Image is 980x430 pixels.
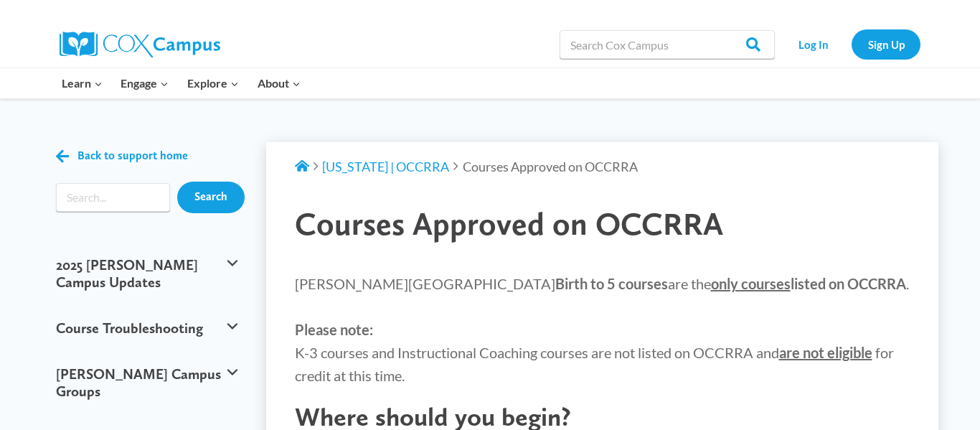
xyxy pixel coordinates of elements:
[121,74,169,93] span: Engage
[258,74,301,93] span: About
[49,351,245,414] button: [PERSON_NAME] Campus Groups
[56,146,188,167] a: Back to support home
[56,183,170,212] input: Search input
[52,68,309,98] nav: Primary Navigation
[295,159,309,174] a: Support Home
[560,30,775,59] input: Search Cox Campus
[782,29,920,59] nav: Secondary Navigation
[852,29,920,59] a: Sign Up
[463,159,638,174] span: Courses Approved on OCCRRA
[295,272,910,387] p: [PERSON_NAME][GEOGRAPHIC_DATA] are the . K-3 courses and Instructional Coaching courses are not l...
[711,275,906,292] strong: listed on OCCRRA
[555,275,668,292] strong: Birth to 5 courses
[779,344,872,361] strong: are not eligible
[49,242,245,305] button: 2025 [PERSON_NAME] Campus Updates
[782,29,844,59] a: Log In
[60,32,220,57] img: Cox Campus
[295,321,373,338] strong: Please note:
[711,275,791,292] span: only courses
[187,74,239,93] span: Explore
[56,183,170,212] form: Search form
[77,149,188,163] span: Back to support home
[177,182,245,213] input: Search
[322,159,449,174] a: [US_STATE] | OCCRRA
[62,74,103,93] span: Learn
[49,305,245,351] button: Course Troubleshooting
[295,205,723,243] span: Courses Approved on OCCRRA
